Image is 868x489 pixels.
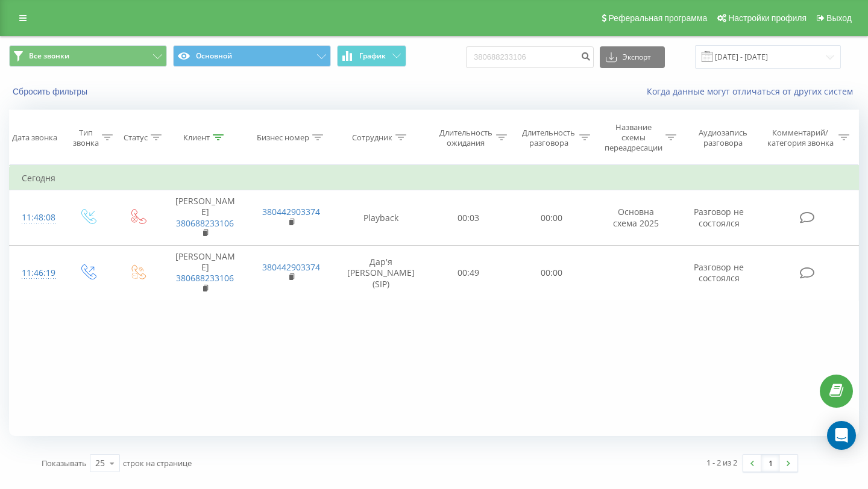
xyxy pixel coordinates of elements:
td: 00:03 [427,190,511,246]
a: 380688233106 [176,272,234,284]
span: строк на странице [123,458,192,469]
td: Основна схема 2025 [593,190,679,246]
div: 11:46:19 [22,261,51,285]
div: Аудиозапись разговора [690,128,756,148]
div: Статус [124,132,148,143]
div: 1 - 2 из 2 [706,456,737,469]
div: Сотрудник [352,132,392,143]
button: Все звонки [9,45,167,67]
a: 380442903374 [262,261,320,273]
div: Длительность ожидания [438,128,494,148]
td: [PERSON_NAME] [162,190,248,246]
div: Комментарий/категория звонка [765,128,835,148]
div: 11:48:08 [22,206,51,229]
span: Выход [826,13,852,23]
span: Разговор не состоялся [694,261,744,284]
div: Дата звонка [12,132,57,143]
a: 380442903374 [262,206,320,217]
div: Тип звонка [73,128,99,148]
td: 00:00 [510,246,593,301]
td: Дар'я [PERSON_NAME] (SIP) [335,246,427,301]
a: 1 [761,455,779,472]
td: [PERSON_NAME] [162,246,248,301]
a: 380688233106 [176,217,234,229]
button: Основной [173,45,331,67]
td: 00:00 [510,190,593,246]
span: Все звонки [29,51,69,61]
div: Клиент [183,132,210,143]
button: Сбросить фильтры [9,86,93,97]
div: Open Intercom Messenger [827,421,856,450]
div: 25 [95,457,105,469]
button: График [337,45,406,67]
span: Разговор не состоялся [694,206,744,228]
span: График [359,52,386,60]
td: Сегодня [10,166,859,190]
td: Playback [335,190,427,246]
div: Бизнес номер [257,132,309,143]
span: Настройки профиля [728,13,807,23]
div: Длительность разговора [521,128,576,148]
button: Экспорт [600,46,665,68]
a: Когда данные могут отличаться от других систем [647,86,859,97]
div: Название схемы переадресации [604,122,662,153]
span: Реферальная программа [608,13,707,23]
td: 00:49 [427,246,511,301]
input: Поиск по номеру [466,46,594,68]
span: Показывать [42,458,87,469]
